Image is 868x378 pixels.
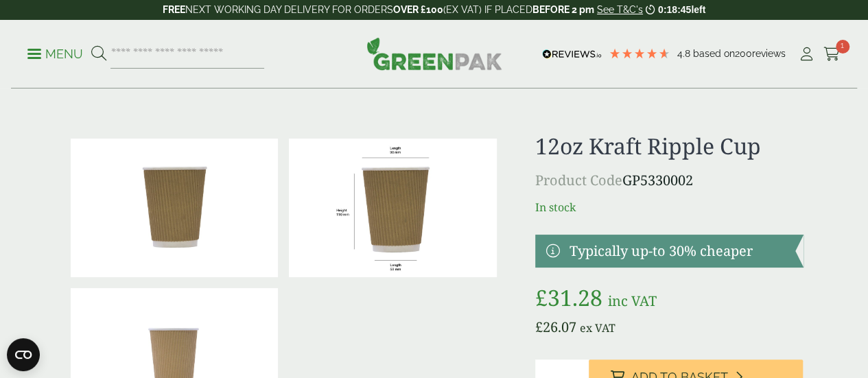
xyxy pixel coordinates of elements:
div: 4.79 Stars [609,47,670,60]
span: 0:18:45 [658,4,691,15]
span: ex VAT [580,320,615,335]
span: 4.8 [677,48,693,59]
p: In stock [535,199,804,215]
span: 200 [735,48,752,59]
button: Open CMP widget [7,338,40,371]
i: Cart [823,47,841,61]
i: My Account [798,47,815,61]
span: £ [535,283,548,312]
strong: OVER £100 [393,4,443,15]
strong: BEFORE 2 pm [532,4,594,15]
h1: 12oz Kraft Ripple Cup [535,133,804,159]
a: See T&C's [597,4,643,15]
img: RippleCup_12oz [289,139,497,277]
span: inc VAT [608,292,657,310]
span: left [691,4,705,15]
img: GreenPak Supplies [366,37,502,70]
span: £ [535,318,543,336]
img: 12oz Kraft Ripple Cup 0 [71,139,279,277]
a: Menu [27,46,83,60]
p: Menu [27,46,83,62]
strong: FREE [163,4,185,15]
span: 1 [836,40,849,54]
bdi: 31.28 [535,283,602,312]
span: reviews [752,48,786,59]
span: Product Code [535,171,622,189]
bdi: 26.07 [535,318,576,336]
img: REVIEWS.io [542,49,602,59]
a: 1 [823,44,841,64]
p: GP5330002 [535,170,804,191]
span: Based on [693,48,735,59]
